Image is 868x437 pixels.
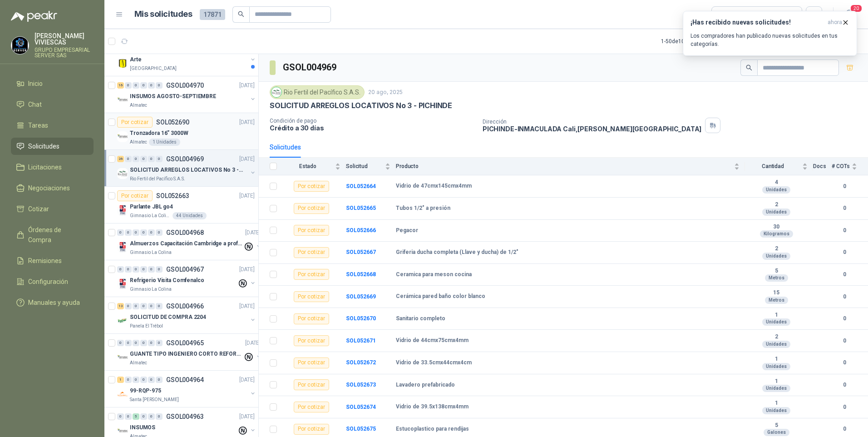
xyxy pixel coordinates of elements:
div: 13 [117,303,124,309]
b: Lavadero prefabricado [396,382,455,389]
span: search [238,11,244,17]
p: [DATE] [239,265,255,274]
a: 4 0 0 0 0 0 GSOL004971[DATE] Company LogoArte[GEOGRAPHIC_DATA] [117,43,256,72]
div: Rio Fertil del Pacífico S.A.S. [270,85,365,99]
div: 0 [133,156,139,162]
p: [DATE] [239,81,255,90]
p: Los compradores han publicado nuevas solicitudes en tus categorías. [690,32,849,48]
a: 1 0 0 0 0 0 GSOL004964[DATE] Company Logo99-RQP-975Santa [PERSON_NAME] [117,374,256,403]
div: 0 [156,266,163,273]
b: SOL052672 [346,359,376,366]
div: 0 [148,229,155,236]
p: Refrigerio Visita Comfenalco [130,276,204,285]
p: Gimnasio La Colina [130,249,172,256]
b: 0 [832,226,857,235]
div: 0 [117,229,124,236]
img: Company Logo [117,205,128,216]
b: Vidrio de 44cmx75cmx4mm [396,337,469,344]
div: 0 [156,413,163,420]
a: 0 0 0 0 0 0 GSOL004968[DATE] Company LogoAlmuerzos Capacitación Cambridge a profesoresGimnasio La... [117,227,262,256]
div: 0 [125,377,132,383]
div: Solicitudes [270,142,301,152]
b: Vidrio de 33.5cmx44cmx4cm [396,359,472,367]
div: 44 Unidades [173,212,207,219]
a: Por cotizarSOL052663[DATE] Company LogoParlante JBL go4Gimnasio La Colina44 Unidades [104,187,258,223]
div: Por cotizar [117,117,153,128]
p: [DATE] [239,192,255,200]
a: SOL052674 [346,404,376,410]
div: 0 [140,82,147,89]
div: 0 [156,303,163,309]
img: Company Logo [117,58,128,69]
p: [DATE] [239,376,255,384]
p: GSOL004969 [166,156,204,162]
p: [DATE] [239,118,255,127]
th: Solicitud [346,158,396,175]
h3: ¡Has recibido nuevas solicitudes! [690,19,824,26]
b: 5 [745,422,808,429]
div: Por cotizar [294,269,329,280]
span: Inicio [28,79,43,89]
div: Por cotizar [294,335,329,346]
p: [GEOGRAPHIC_DATA] [130,65,177,72]
p: Panela El Trébol [130,323,163,330]
b: 5 [745,268,808,275]
div: Por cotizar [294,313,329,324]
p: [DATE] [245,339,261,348]
div: 0 [133,303,139,309]
a: SOL052665 [346,205,376,211]
div: Unidades [762,385,790,392]
span: 17871 [200,9,225,20]
b: Cerámica pared baño color blanco [396,293,485,300]
th: Producto [396,158,745,175]
img: Company Logo [11,37,29,54]
div: Por cotizar [294,424,329,435]
div: 0 [140,340,147,346]
div: Galones [764,429,789,436]
div: Unidades [762,407,790,414]
b: Vidrio de 47cmx145cmx4mm [396,183,472,190]
a: SOL052675 [346,426,376,432]
div: 0 [125,266,132,273]
span: Cantidad [745,163,800,169]
a: 13 0 0 0 0 0 GSOL004966[DATE] Company LogoSOLICITUD DE COMPRA 2204Panela El Trébol [117,301,256,330]
b: 0 [832,248,857,257]
span: Solicitudes [28,141,59,151]
b: Ceramica para meson cocina [396,271,472,278]
span: Negociaciones [28,183,70,193]
a: SOL052666 [346,227,376,233]
div: 0 [140,266,147,273]
img: Company Logo [117,389,128,400]
div: Metros [765,297,788,304]
div: 0 [133,377,139,383]
div: 0 [156,340,163,346]
div: Unidades [762,253,790,260]
b: SOL052673 [346,382,376,388]
span: Remisiones [28,256,62,266]
b: 15 [745,289,808,297]
b: Vidrio de 39.5x138cmx4mm [396,403,469,411]
p: GSOL004965 [166,340,204,346]
div: 0 [133,229,139,236]
div: Unidades [762,209,790,216]
div: 0 [140,413,147,420]
div: Unidades [762,363,790,370]
div: Por cotizar [294,402,329,412]
div: 26 [117,156,124,162]
div: Unidades [762,186,790,194]
b: 0 [832,293,857,301]
img: Company Logo [117,168,128,179]
b: SOL052669 [346,293,376,300]
b: 0 [832,182,857,191]
div: 0 [125,156,132,162]
p: SOLICITUD ARREGLOS LOCATIVOS No 3 - PICHINDE [130,166,243,174]
b: 0 [832,358,857,367]
div: 0 [156,229,163,236]
span: ahora [828,19,842,26]
button: 20 [841,6,857,23]
p: 99-RQP-975 [130,387,161,395]
div: Por cotizar [294,181,329,192]
img: Company Logo [117,426,128,437]
img: Company Logo [117,94,128,105]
